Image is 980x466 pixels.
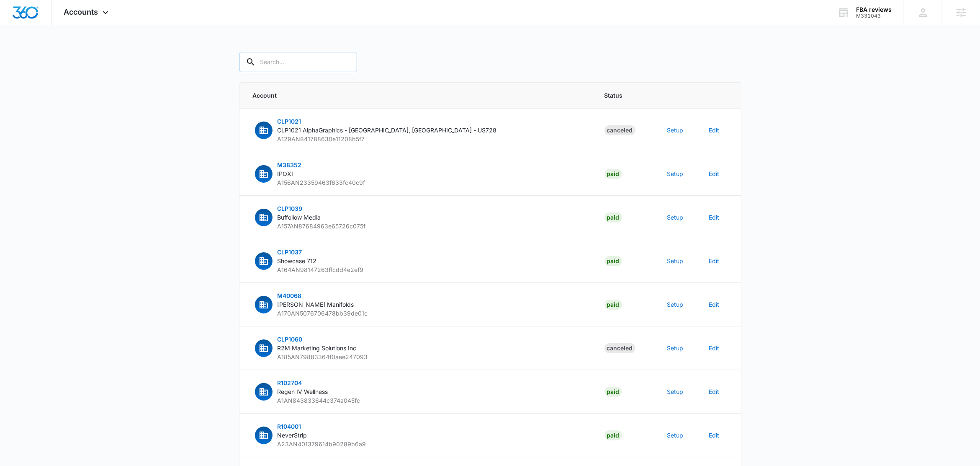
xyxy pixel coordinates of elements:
button: Edit [709,213,720,222]
div: Paid [604,256,622,266]
button: Setup [667,344,684,352]
span: CLP1039 [278,205,303,212]
span: A164AN98147263ffcdd4e2ef9 [278,266,364,273]
button: CLP1021CLP1021 AlphaGraphics - [GEOGRAPHIC_DATA], [GEOGRAPHIC_DATA] - US728A129AN841788630e11208b5f7 [253,117,497,143]
span: R104001 [278,423,301,430]
span: NeverStrip [278,432,307,439]
button: Edit [709,169,720,178]
span: M40068 [278,292,302,299]
button: CLP1039Buffollow MediaA157AN87684963e65726c075f [253,204,366,230]
span: R2M Marketing Solutions Inc [278,344,357,352]
button: Setup [667,256,684,265]
span: A157AN87684963e65726c075f [278,223,366,230]
button: M40068[PERSON_NAME] ManifoldsA170AN5076706478bb39de01c [253,291,368,318]
span: A170AN5076706478bb39de01c [278,310,368,317]
span: CLP1021 AlphaGraphics - [GEOGRAPHIC_DATA], [GEOGRAPHIC_DATA] - US728 [278,127,497,134]
div: account id [856,13,892,19]
div: Paid [604,300,622,310]
button: Edit [709,300,720,309]
button: R102704Regen IV WellnessA1AN843833644c374a045fc [253,378,360,405]
span: Account [253,91,584,100]
span: Status [604,91,647,100]
div: Paid [604,169,622,179]
button: Edit [709,344,720,352]
span: CLP1060 [278,336,303,343]
button: Setup [667,126,684,135]
button: Setup [667,169,684,178]
button: Setup [667,431,684,440]
button: M38352IPOXIA156AN23359463f633fc40c9f [253,161,365,187]
span: Accounts [64,8,98,16]
button: Edit [709,256,720,265]
div: Paid [604,387,622,397]
button: Setup [667,300,684,309]
span: M38352 [278,161,302,168]
input: Search... [239,52,357,72]
button: Edit [709,126,720,135]
div: Paid [604,430,622,440]
div: Canceled [604,125,635,135]
span: CLP1037 [278,249,302,256]
button: Setup [667,213,684,222]
div: account name [856,6,892,13]
span: R102704 [278,379,302,386]
span: A129AN841788630e11208b5f7 [278,135,365,142]
button: CLP1037Showcase 712A164AN98147263ffcdd4e2ef9 [253,248,364,274]
button: Edit [709,387,720,396]
span: A156AN23359463f633fc40c9f [278,179,365,186]
div: Paid [604,212,622,223]
span: IPOXI [278,170,293,177]
span: A185AN79883364f0aee247093 [278,353,368,360]
span: Regen IV Wellness [278,388,328,395]
button: CLP1060R2M Marketing Solutions IncA185AN79883364f0aee247093 [253,335,368,361]
span: Showcase 712 [278,257,317,264]
span: A1AN843833644c374a045fc [278,397,360,404]
div: Canceled [604,343,635,353]
span: CLP1021 [278,118,301,125]
span: [PERSON_NAME] Manifolds [278,301,354,308]
button: R104001NeverStripA23AN401379614b90289b6a9 [253,422,366,448]
button: Setup [667,387,684,396]
span: A23AN401379614b90289b6a9 [278,440,366,448]
span: Buffollow Media [278,214,321,221]
button: Edit [709,431,720,440]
